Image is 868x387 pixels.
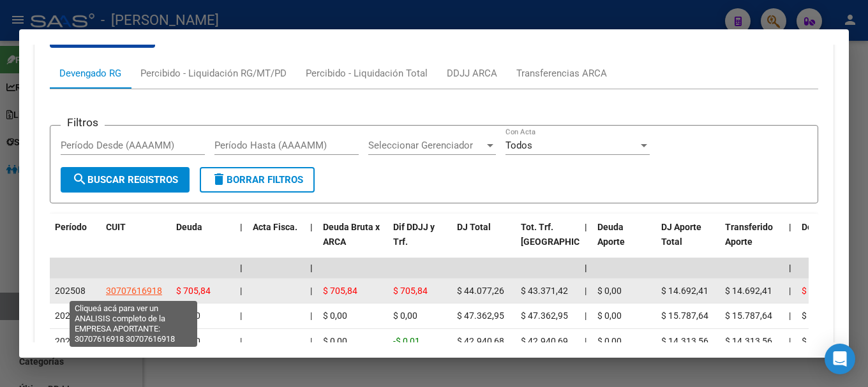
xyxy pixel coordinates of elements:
datatable-header-cell: DJ Aporte Total [656,214,720,270]
span: 30707616918 [106,310,162,321]
span: | [789,310,791,321]
span: $ 0,00 [597,286,622,296]
datatable-header-cell: Deuda [171,214,235,270]
span: $ 0,00 [597,336,622,346]
datatable-header-cell: | [305,214,318,270]
span: $ 14.692,41 [661,286,708,296]
span: | [585,222,587,232]
button: Borrar Filtros [200,167,315,193]
span: $ 15.787,64 [661,310,708,321]
span: $ 0,00 [393,310,417,321]
span: $ 14.692,41 [725,286,772,296]
span: Dif DDJJ y Trf. [393,222,435,247]
span: $ 14.313,56 [661,336,708,346]
datatable-header-cell: Período [50,214,101,270]
span: Todos [505,140,532,151]
span: $ 0,00 [323,336,347,346]
span: | [240,286,242,296]
button: Buscar Registros [61,167,190,193]
datatable-header-cell: Deuda Contr. [797,214,860,270]
span: | [310,263,313,273]
span: | [310,310,312,321]
span: 202507 [55,310,86,321]
span: $ 705,84 [323,286,357,296]
div: Open Intercom Messenger [825,344,855,374]
span: | [789,286,791,296]
span: Borrar Filtros [211,174,303,186]
span: DJ Total [457,222,491,232]
span: Tot. Trf. [GEOGRAPHIC_DATA] [521,222,608,247]
h3: Filtros [61,115,105,129]
datatable-header-cell: Deuda Bruta x ARCA [318,214,388,270]
mat-icon: delete [211,172,227,187]
datatable-header-cell: | [784,214,797,270]
span: Seleccionar Gerenciador [368,140,484,151]
span: 202508 [55,286,86,296]
span: 30707616918 [106,336,162,346]
span: | [585,336,587,346]
span: | [585,310,587,321]
span: | [585,263,587,273]
span: 30707616918 [106,286,162,296]
span: $ 0,00 [176,336,200,346]
span: $ 705,84 [176,286,211,296]
span: $ 44.077,26 [457,286,504,296]
span: | [789,222,791,232]
span: Deuda Contr. [802,222,854,232]
span: CUIT [106,222,126,232]
datatable-header-cell: Transferido Aporte [720,214,784,270]
span: $ 47.362,95 [457,310,504,321]
span: Transferido Aporte [725,222,773,247]
span: -$ 0,01 [393,336,420,346]
span: Buscar Registros [72,174,178,186]
span: $ 0,00 [176,310,200,321]
span: $ 42.940,68 [457,336,504,346]
span: | [240,222,243,232]
datatable-header-cell: Deuda Aporte [592,214,656,270]
datatable-header-cell: | [235,214,248,270]
div: Transferencias ARCA [516,66,607,80]
datatable-header-cell: DJ Total [452,214,516,270]
div: DDJJ ARCA [447,66,497,80]
span: DJ Aporte Total [661,222,701,247]
span: Deuda Aporte [597,222,625,247]
span: $ 43.371,42 [521,286,568,296]
span: | [240,263,243,273]
span: $ 15.787,64 [725,310,772,321]
span: | [310,286,312,296]
span: Acta Fisca. [253,222,297,232]
span: Deuda [176,222,202,232]
span: $ 705,84 [802,286,836,296]
div: Devengado RG [59,66,121,80]
datatable-header-cell: Dif DDJJ y Trf. [388,214,452,270]
span: | [240,336,242,346]
mat-icon: search [72,172,87,187]
span: | [240,310,242,321]
span: | [310,336,312,346]
span: $ 0,00 [597,310,622,321]
span: $ 0,00 [802,336,826,346]
div: Percibido - Liquidación RG/MT/PD [140,66,287,80]
span: | [789,263,791,273]
span: Período [55,222,87,232]
span: $ 42.940,69 [521,336,568,346]
span: $ 47.362,95 [521,310,568,321]
span: | [310,222,313,232]
datatable-header-cell: Tot. Trf. Bruto [516,214,580,270]
datatable-header-cell: Acta Fisca. [248,214,305,270]
span: $ 0,00 [323,310,347,321]
div: Percibido - Liquidación Total [306,66,428,80]
datatable-header-cell: | [580,214,592,270]
span: 202506 [55,336,86,346]
span: $ 705,84 [393,286,428,296]
span: $ 0,00 [802,310,826,321]
span: $ 14.313,56 [725,336,772,346]
span: | [585,286,587,296]
span: | [789,336,791,346]
span: Deuda Bruta x ARCA [323,222,380,247]
datatable-header-cell: CUIT [101,214,171,270]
